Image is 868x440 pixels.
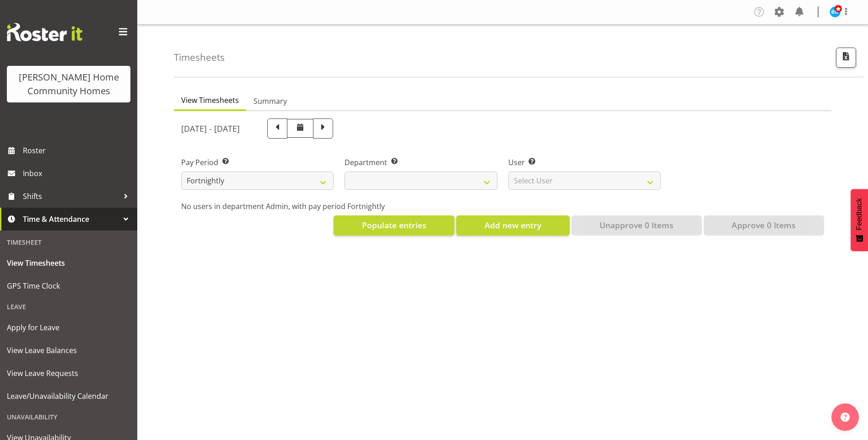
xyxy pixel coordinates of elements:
h5: [DATE] - [DATE] [181,123,240,134]
span: View Leave Balances [7,343,130,357]
img: help-xxl-2.png [841,413,850,422]
a: GPS Time Clock [2,274,135,297]
span: View Timesheets [7,256,130,270]
span: Unapprove 0 Items [599,219,674,231]
a: View Leave Balances [2,339,135,362]
button: Unapprove 0 Items [571,215,702,236]
a: Apply for Leave [2,316,135,339]
span: Roster [23,144,133,157]
span: Apply for Leave [7,321,130,334]
div: Timesheet [2,233,135,252]
span: Feedback [855,198,863,230]
button: Populate entries [334,215,454,236]
label: Pay Period [181,157,334,168]
span: Shifts [23,189,119,203]
button: Feedback - Show survey [851,189,868,251]
span: GPS Time Clock [7,279,130,293]
span: Inbox [23,166,133,180]
a: Leave/Unavailability Calendar [2,385,135,408]
label: Department [345,157,497,168]
span: Time & Attendance [23,212,119,226]
span: View Timesheets [181,95,239,106]
span: Add new entry [485,219,541,231]
img: Rosterit website logo [7,23,82,41]
button: Export CSV [836,48,856,68]
label: User [508,157,661,168]
span: Approve 0 Items [732,219,796,231]
img: barbara-dunlop8515.jpg [830,6,841,17]
div: [PERSON_NAME] Home Community Homes [16,70,121,98]
h4: Timesheets [174,52,225,63]
span: Leave/Unavailability Calendar [7,389,130,403]
p: No users in department Admin, with pay period Fortnightly [181,201,824,212]
span: View Leave Requests [7,366,130,380]
a: View Timesheets [2,252,135,274]
button: Approve 0 Items [704,215,824,236]
button: Add new entry [456,215,569,236]
a: View Leave Requests [2,362,135,385]
div: Unavailability [2,408,135,426]
span: Summary [253,96,287,107]
div: Leave [2,297,135,316]
span: Populate entries [362,219,426,231]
